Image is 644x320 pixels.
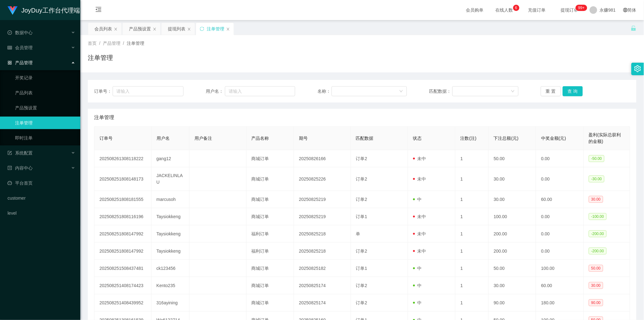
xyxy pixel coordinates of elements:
a: 产品预设置 [15,102,75,114]
span: 单 [356,231,360,236]
div: 产品预设置 [129,23,151,35]
td: 1 [455,167,489,191]
a: customer [8,192,75,204]
td: 202508251808148173 [94,167,152,191]
td: 1 [455,277,489,294]
td: 200.00 [489,225,536,243]
span: 会员管理 [8,45,33,50]
span: 订单2 [356,283,367,288]
h1: 注单管理 [88,53,113,62]
span: 用户备注 [194,136,212,141]
td: Kento235 [152,277,189,294]
img: logo.9652507e.png [8,6,18,15]
button: 重 置 [541,86,561,96]
span: 数据中心 [8,30,33,35]
td: 60.00 [536,277,583,294]
div: 注单管理 [207,23,224,35]
td: 1 [455,208,489,225]
td: marcusoh [152,191,189,208]
td: 202508251808181555 [94,191,152,208]
span: 未中 [413,214,426,219]
td: JACKELINLAU [152,167,189,191]
span: 注单管理 [127,41,144,46]
td: 202508251408439952 [94,294,152,312]
span: / [99,41,100,46]
td: 1 [455,191,489,208]
td: 30.00 [489,277,536,294]
span: 订单2 [356,197,367,202]
span: -50.00 [589,155,604,162]
span: 下注总额(元) [494,136,519,141]
td: 商城订单 [247,277,294,294]
div: 提现列表 [168,23,185,35]
i: 图标: form [8,151,12,155]
span: 提现订单 [558,8,582,12]
td: 202508251808116196 [94,208,152,225]
span: 状态 [413,136,422,141]
i: 图标: close [226,27,230,31]
td: ck123456 [152,260,189,277]
span: 30.00 [589,282,603,289]
td: 1 [455,150,489,167]
span: 中 [413,266,422,271]
td: 200.00 [489,243,536,260]
td: 100.00 [489,208,536,225]
span: -200.00 [589,248,607,254]
sup: 206 [576,5,587,11]
span: 订单2 [356,249,367,254]
td: 30.00 [489,167,536,191]
span: 注数(注) [460,136,476,141]
p: 6 [515,5,517,11]
span: 注单管理 [94,114,114,121]
i: 图标: down [399,89,403,94]
td: 20250825182 [294,260,351,277]
td: 202508251808147992 [94,225,152,243]
a: 注单管理 [15,117,75,129]
a: 图标: dashboard平台首页 [8,177,75,189]
td: 202508251808147992 [94,243,152,260]
td: 20250825174 [294,294,351,312]
td: 50.00 [489,260,536,277]
td: 福利订单 [247,225,294,243]
td: 0.00 [536,243,583,260]
i: 图标: profile [8,166,12,170]
sup: 6 [513,5,519,11]
span: 期号 [299,136,308,141]
i: 图标: sync [200,27,204,31]
input: 请输入 [225,86,295,96]
td: Taysiokkeng [152,225,189,243]
td: 商城订单 [247,208,294,225]
span: 未中 [413,156,426,161]
td: 30.00 [489,191,536,208]
td: 20250825174 [294,277,351,294]
span: 订单2 [356,300,367,305]
span: 50.00 [589,265,603,272]
td: 1 [455,260,489,277]
span: 未中 [413,249,426,254]
i: 图标: close [153,27,157,31]
span: -200.00 [589,230,607,237]
td: 20250825219 [294,191,351,208]
td: 90.00 [489,294,536,312]
span: 产品管理 [103,41,120,46]
span: 未中 [413,176,426,181]
td: gang12 [152,150,189,167]
span: -30.00 [589,176,604,182]
i: 图标: setting [634,65,641,72]
span: 在线人数 [492,8,516,12]
i: 图标: close [187,27,191,31]
span: 90.00 [589,299,603,306]
i: 图标: down [511,89,515,94]
td: 20250825218 [294,225,351,243]
i: 图标: table [8,45,12,50]
td: 202508251508437481 [94,260,152,277]
span: 名称： [317,88,332,95]
span: / [123,41,124,46]
td: 20250825218 [294,243,351,260]
span: 订单2 [356,176,367,181]
span: 订单2 [356,156,367,161]
td: 20250826166 [294,150,351,167]
td: 1 [455,294,489,312]
td: 20250825219 [294,208,351,225]
td: Taysiokkeng [152,208,189,225]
